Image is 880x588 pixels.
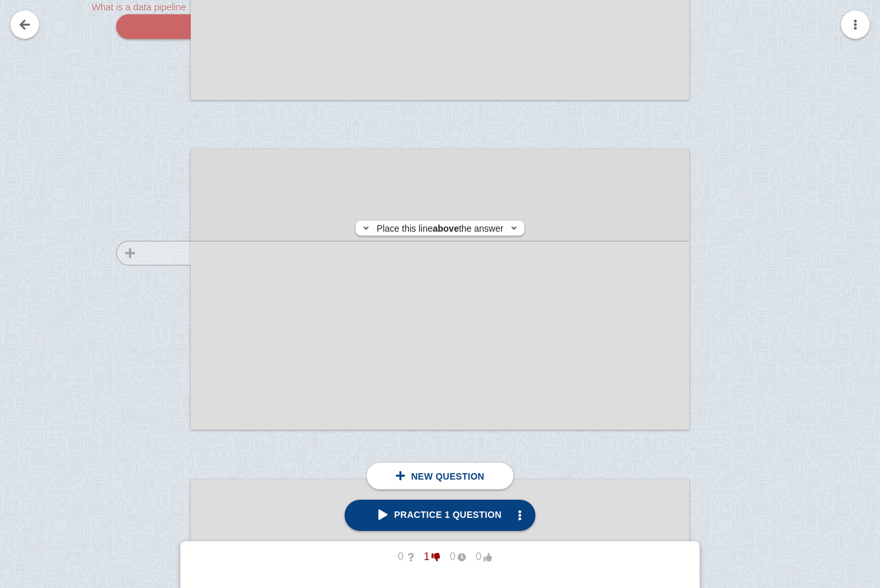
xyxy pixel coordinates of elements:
[10,10,39,39] a: Go back to your notes
[440,551,466,563] span: 0
[411,471,484,482] span: New question
[345,500,535,531] a: Practice 1 question
[378,509,502,520] span: Practice 1 question
[433,223,459,234] strong: above
[466,551,492,563] span: 0
[414,551,440,563] span: 1
[356,221,524,235] div: Place this line the answer
[388,551,414,563] span: 0
[378,546,502,567] button: 0100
